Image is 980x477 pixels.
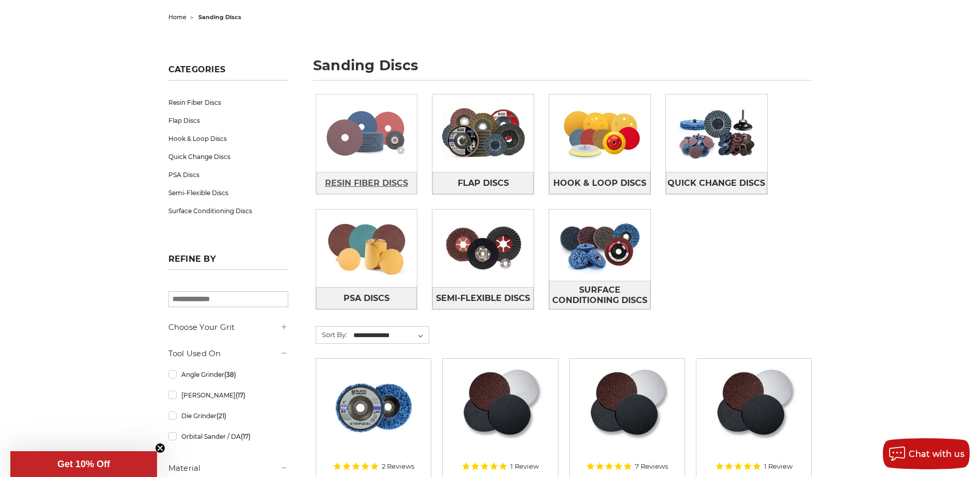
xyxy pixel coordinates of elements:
[224,371,236,378] span: (38)
[168,93,288,112] a: Resin Fiber Discs
[325,174,408,192] span: Resin Fiber Discs
[577,366,677,466] a: Silicon Carbide 7" Hook & Loop Edger Discs
[198,13,241,21] span: sanding discs
[352,328,429,343] select: Sort By:
[168,427,288,446] a: Orbital Sander / DA
[316,213,417,284] img: PSA Discs
[168,166,288,184] a: PSA Discs
[316,327,347,342] label: Sort By:
[155,443,165,453] button: Close teaser
[316,287,417,309] a: PSA Discs
[635,463,668,470] span: 7 Reviews
[666,98,767,169] img: Quick Change Discs
[458,366,542,449] img: Silicon Carbide 8" Hook & Loop Edger Discs
[216,412,226,420] span: (21)
[432,98,534,169] img: Flap Discs
[436,290,530,307] span: Semi-Flexible Discs
[909,449,965,459] span: Chat with us
[168,148,288,166] a: Quick Change Discs
[704,366,804,466] a: Silicon Carbide 6" Hook & Loop Edger Discs
[168,321,288,333] h5: Choose Your Grit
[549,172,650,194] a: Hook & Loop Discs
[168,202,288,220] a: Surface Conditioning Discs
[168,254,288,270] h5: Refine by
[168,65,288,81] h5: Categories
[332,366,415,449] img: 4" x 5/8" easy strip and clean discs
[10,451,157,477] div: Get 10% OffClose teaser
[666,172,767,194] a: Quick Change Discs
[168,347,288,360] h5: Tool Used On
[585,366,669,449] img: Silicon Carbide 7" Hook & Loop Edger Discs
[382,463,414,470] span: 2 Reviews
[57,459,110,469] span: Get 10% Off
[550,281,650,309] span: Surface Conditioning Discs
[458,174,509,192] span: Flap Discs
[510,463,539,470] span: 1 Review
[549,210,650,281] img: Surface Conditioning Discs
[883,438,970,469] button: Chat with us
[344,290,390,307] span: PSA Discs
[236,391,245,399] span: (17)
[553,174,646,192] span: Hook & Loop Discs
[168,386,288,404] a: [PERSON_NAME]
[549,281,650,309] a: Surface Conditioning Discs
[323,366,424,466] a: 4" x 5/8" easy strip and clean discs
[316,172,417,194] a: Resin Fiber Discs
[712,366,796,449] img: Silicon Carbide 6" Hook & Loop Edger Discs
[168,365,288,384] a: Angle Grinder
[168,407,288,425] a: Die Grinder
[241,433,251,440] span: (17)
[168,130,288,148] a: Hook & Loop Discs
[168,184,288,202] a: Semi-Flexible Discs
[549,98,650,169] img: Hook & Loop Discs
[432,213,534,284] img: Semi-Flexible Discs
[450,366,550,466] a: Silicon Carbide 8" Hook & Loop Edger Discs
[168,13,186,21] a: home
[432,287,534,309] a: Semi-Flexible Discs
[764,463,792,470] span: 1 Review
[168,462,288,474] h5: Material
[316,98,417,169] img: Resin Fiber Discs
[667,174,765,192] span: Quick Change Discs
[168,112,288,130] a: Flap Discs
[313,58,812,81] h1: sanding discs
[432,172,534,194] a: Flap Discs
